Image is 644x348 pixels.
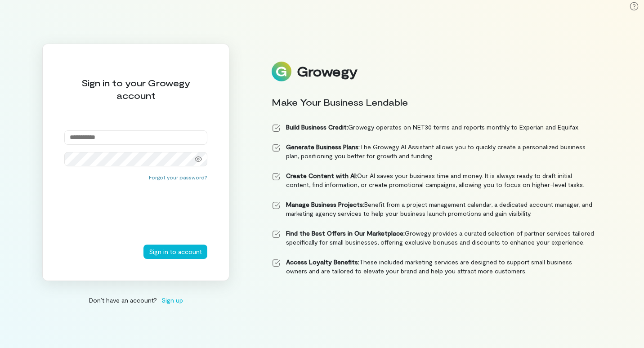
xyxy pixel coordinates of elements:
[143,245,207,259] button: Sign in to account
[297,64,357,79] div: Growegy
[272,143,595,161] li: The Growegy AI Assistant allows you to quickly create a personalized business plan, positioning y...
[272,62,291,81] img: Logo
[161,295,183,305] span: Sign up
[286,172,357,179] strong: Create Content with AI:
[272,258,595,276] li: These included marketing services are designed to support small business owners and are tailored ...
[272,229,595,247] li: Growegy provides a curated selection of partner services tailored specifically for small business...
[272,123,595,132] li: Growegy operates on NET30 terms and reports monthly to Experian and Equifax.
[42,295,229,305] div: Don’t have an account?
[286,201,364,208] strong: Manage Business Projects:
[64,76,207,102] div: Sign in to your Growegy account
[286,229,405,237] strong: Find the Best Offers in Our Marketplace:
[286,258,359,266] strong: Access Loyalty Benefits:
[286,143,360,151] strong: Generate Business Plans:
[149,174,207,181] button: Forgot your password?
[286,123,348,131] strong: Build Business Credit:
[272,96,595,108] div: Make Your Business Lendable
[272,200,595,218] li: Benefit from a project management calendar, a dedicated account manager, and marketing agency ser...
[272,171,595,189] li: Our AI saves your business time and money. It is always ready to draft initial content, find info...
